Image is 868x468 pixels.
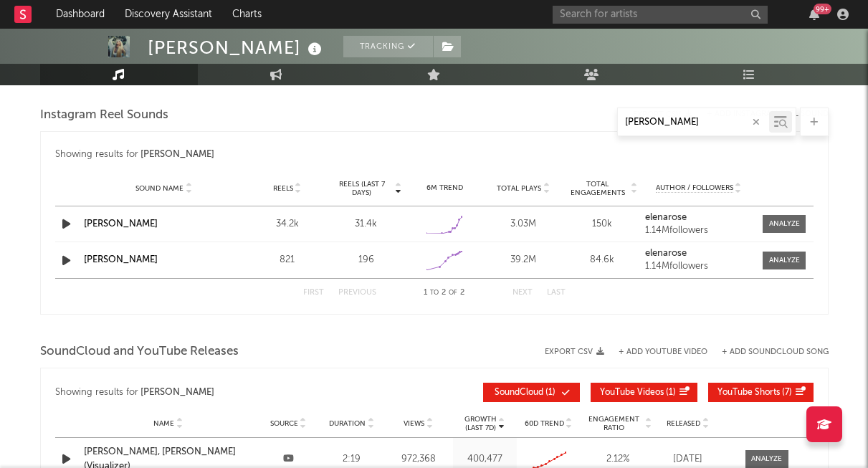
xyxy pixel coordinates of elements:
[717,388,792,397] span: ( 7 )
[430,290,439,296] span: to
[140,146,214,163] div: [PERSON_NAME]
[330,217,402,231] div: 31.4k
[135,184,183,193] span: Sound Name
[600,388,676,397] span: ( 1 )
[645,249,687,258] strong: elenarose
[387,452,449,467] div: 972,368
[708,383,814,402] button: YouTube Shorts(7)
[717,388,780,397] span: YouTube Shorts
[545,348,604,356] button: Export CSV
[600,388,664,397] span: YouTube Videos
[495,388,543,397] span: SoundCloud
[707,348,829,356] button: + Add SoundCloud Song
[645,249,753,259] a: elenarose
[566,217,638,231] div: 150k
[645,213,753,223] a: elenarose
[329,419,366,428] span: Duration
[645,262,753,272] div: 1.14M followers
[405,285,484,302] div: 1 2 2
[814,4,831,14] div: 99 +
[659,452,717,467] div: [DATE]
[618,117,769,128] input: Search by song name or URL
[252,253,323,267] div: 821
[566,180,629,197] span: Total Engagements
[330,180,394,197] span: Reels (last 7 days)
[667,419,700,428] span: Released
[324,452,381,467] div: 2:19
[84,255,158,264] a: [PERSON_NAME]
[553,6,768,24] input: Search for artists
[487,253,559,267] div: 39.2M
[404,419,424,428] span: Views
[464,424,497,432] p: (Last 7d)
[645,213,687,222] strong: elenarose
[809,9,819,20] button: 99+
[84,219,158,229] a: [PERSON_NAME]
[464,415,497,424] p: Growth
[566,253,638,267] div: 84.6k
[512,289,533,297] button: Next
[584,415,644,432] span: Engagement Ratio
[55,383,434,402] div: Showing results for
[492,388,558,397] span: ( 1 )
[343,36,433,57] button: Tracking
[449,290,457,296] span: of
[457,452,513,467] div: 400,477
[273,184,293,193] span: Reels
[40,343,239,360] span: SoundCloud and YouTube Releases
[40,107,168,124] span: Instagram Reel Sounds
[153,419,174,428] span: Name
[487,217,559,231] div: 3.03M
[497,184,541,193] span: Total Plays
[604,348,707,356] div: + Add YouTube Video
[338,289,376,297] button: Previous
[483,383,580,402] button: SoundCloud(1)
[303,289,324,297] button: First
[140,384,214,401] div: [PERSON_NAME]
[525,419,564,428] span: 60D Trend
[148,36,325,59] div: [PERSON_NAME]
[547,289,566,297] button: Last
[330,253,402,267] div: 196
[591,383,697,402] button: YouTube Videos(1)
[55,146,814,163] div: Showing results for
[656,183,733,193] span: Author / Followers
[645,226,753,236] div: 1.14M followers
[619,348,707,356] button: + Add YouTube Video
[270,419,298,428] span: Source
[409,183,481,194] div: 6M Trend
[722,348,829,356] button: + Add SoundCloud Song
[252,217,323,231] div: 34.2k
[584,452,652,467] div: 2.12 %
